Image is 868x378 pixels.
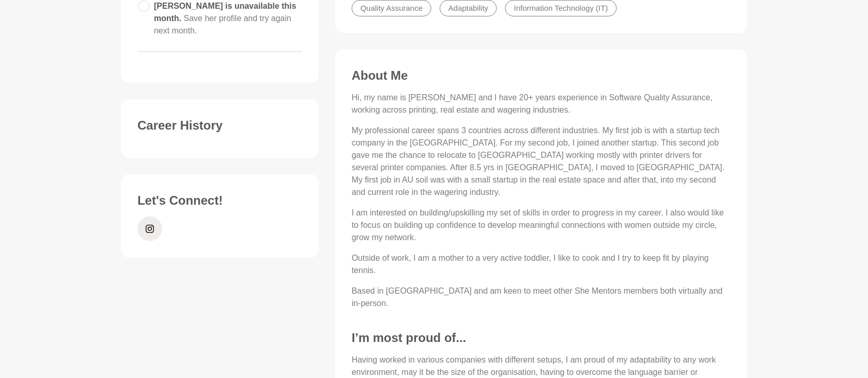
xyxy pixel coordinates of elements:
p: Outside of work, I am a mother to a very active toddler, I like to cook and I try to keep fit by ... [352,252,731,277]
h3: I’m most proud of... [352,330,731,346]
p: Based in [GEOGRAPHIC_DATA] and am keen to meet other She Mentors members both virtually and in-pe... [352,285,731,310]
p: I am interested on building/upskilling my set of skills in order to progress in my career. I also... [352,207,731,244]
p: Hi, my name is [PERSON_NAME] and I have 20+ years experience in Software Quality Assurance, worki... [352,92,731,116]
h3: Career History [137,118,302,133]
h3: About Me [352,68,731,83]
p: My professional career spans 3 countries across different industries. My first job is with a star... [352,124,731,199]
h3: Let's Connect! [137,193,302,208]
a: Instagram [137,217,162,241]
span: Save her profile and try again next month. [154,14,291,35]
span: [PERSON_NAME] is unavailable this month. [154,2,297,35]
